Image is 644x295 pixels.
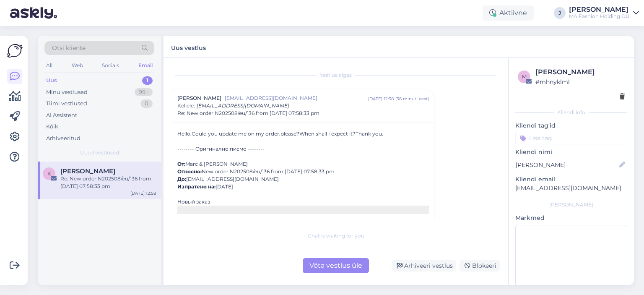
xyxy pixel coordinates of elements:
[46,123,58,131] div: Kõik
[535,77,625,86] div: # mhnyklml
[46,76,57,85] div: Uus
[392,260,456,272] div: Arhiveeri vestlus
[515,132,627,144] input: Lisa tag
[177,161,185,167] b: От:
[177,176,186,182] b: До:
[130,190,156,196] div: [DATE] 12:58
[47,170,51,177] span: K
[554,7,566,19] div: J
[395,96,429,102] div: ( 36 minuti eest )
[137,60,154,71] div: Email
[100,60,121,71] div: Socials
[172,232,500,240] div: Chat is waiting for you
[177,183,216,190] b: Изпратено на:
[515,184,627,193] p: [EMAIL_ADDRESS][DOMAIN_NAME]
[460,260,500,272] div: Blokeeri
[80,149,119,157] span: Uued vestlused
[7,43,23,59] img: Askly Logo
[177,110,319,117] span: Re: New order N202508/eu/136 from [DATE] 07:58:33 pm
[46,111,77,120] div: AI Assistent
[140,99,153,108] div: 0
[303,258,369,273] div: Võta vestlus üle
[225,94,368,102] span: [EMAIL_ADDRESS][DOMAIN_NAME]
[142,76,153,85] div: 1
[46,134,80,143] div: Arhiveeritud
[368,96,394,102] div: [DATE] 12:58
[172,71,500,79] div: Vestlus algas
[60,167,115,175] span: Kristina Yosifova
[177,168,202,175] b: Относно:
[515,121,627,130] p: Kliendi tag'id
[515,214,627,222] p: Märkmed
[177,94,221,102] span: [PERSON_NAME]
[516,160,618,170] input: Lisa nimi
[60,175,156,190] div: Re: New order N202508/eu/136 from [DATE] 07:58:33 pm
[44,60,54,71] div: All
[522,73,527,80] span: m
[171,41,206,52] label: Uus vestlus
[569,13,630,20] div: MA Fashion Holding OÜ
[46,88,88,97] div: Minu vestlused
[177,102,195,109] span: Kellele :
[569,6,630,13] div: [PERSON_NAME]
[515,201,627,209] div: [PERSON_NAME]
[52,44,86,52] span: Otsi kliente
[515,175,627,184] p: Kliendi email
[197,102,289,109] span: [EMAIL_ADDRESS][DOMAIN_NAME]
[46,99,87,108] div: Tiimi vestlused
[569,6,639,20] a: [PERSON_NAME]MA Fashion Holding OÜ
[483,5,534,21] div: Aktiivne
[135,88,153,97] div: 99+
[515,148,627,157] p: Kliendi nimi
[70,60,85,71] div: Web
[515,109,627,116] div: Kliendi info
[535,67,625,77] div: [PERSON_NAME]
